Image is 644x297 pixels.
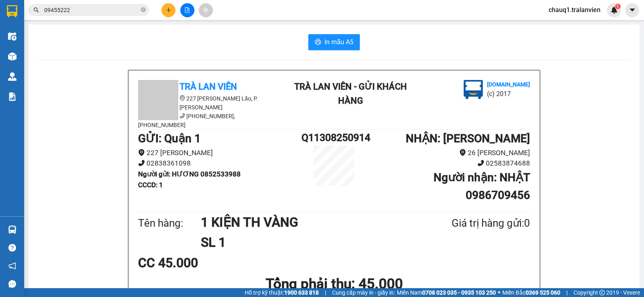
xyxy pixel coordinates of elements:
div: CC 45.000 [138,253,267,273]
b: Trà Lan Viên [180,82,237,92]
button: file-add [180,3,194,17]
span: search [33,7,39,13]
span: environment [180,95,185,101]
img: icon-new-feature [611,6,618,14]
li: 227 [PERSON_NAME] [138,147,301,158]
button: caret-down [625,3,639,17]
span: caret-down [629,6,636,14]
b: GỬI : Quận 1 [138,132,201,145]
b: Người nhận : NHẬT 0986709456 [433,171,530,202]
sup: 1 [615,4,621,9]
span: chauq1.tralanvien [542,5,607,15]
span: Miền Bắc [502,288,560,297]
img: warehouse-icon [8,52,17,61]
span: Hỗ trợ kỹ thuật: [245,288,319,297]
span: copyright [599,290,605,295]
button: printerIn mẫu A5 [308,34,360,50]
span: close-circle [141,7,146,12]
img: warehouse-icon [8,225,17,234]
li: 26 [PERSON_NAME] [367,147,530,158]
div: Tên hàng: [138,215,201,231]
h1: Q11308250914 [301,130,367,145]
strong: 1900 633 818 [284,289,319,296]
span: environment [459,149,466,156]
span: | [566,288,568,297]
div: Giá trị hàng gửi: 0 [413,215,530,231]
li: (c) 2017 [487,89,530,99]
span: phone [180,113,185,119]
span: plus [166,7,171,13]
strong: 0369 525 060 [526,289,560,296]
span: file-add [184,7,190,13]
span: phone [477,160,484,166]
span: printer [315,39,321,46]
img: logo.jpg [464,80,483,99]
li: 227 [PERSON_NAME] Lão, P. [PERSON_NAME] [138,94,283,112]
span: question-circle [8,244,16,252]
img: warehouse-icon [8,32,17,41]
button: aim [199,3,213,17]
span: aim [203,7,208,13]
span: | [325,288,326,297]
b: CCCD : 1 [138,181,163,189]
span: ⚪️ [498,291,500,294]
span: message [8,280,16,288]
input: Tìm tên, số ĐT hoặc mã đơn [44,6,139,14]
img: solution-icon [8,92,17,101]
span: close-circle [141,6,146,14]
button: plus [161,3,175,17]
span: notification [8,262,16,270]
span: environment [138,149,145,156]
li: [PHONE_NUMBER], [PHONE_NUMBER] [138,112,283,129]
img: logo-vxr [7,5,17,17]
b: Trà Lan Viên - Gửi khách hàng [294,82,407,106]
b: NHẬN : [PERSON_NAME] [406,132,530,145]
li: 02583874688 [367,158,530,169]
span: 1 [616,4,619,9]
strong: 0708 023 035 - 0935 103 250 [422,289,496,296]
span: Miền Nam [397,288,496,297]
li: 02838361098 [138,158,301,169]
img: warehouse-icon [8,72,17,81]
span: phone [138,160,145,166]
span: In mẫu A5 [324,37,353,47]
span: Cung cấp máy in - giấy in: [332,288,395,297]
b: [DOMAIN_NAME] [487,81,530,88]
h1: 1 KIỆN TH VÀNG [201,212,413,232]
h1: Tổng phải thu: 45.000 [138,273,530,295]
b: Người gửi : HƯƠNG 0852533988 [138,170,241,178]
h1: SL 1 [201,232,413,252]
